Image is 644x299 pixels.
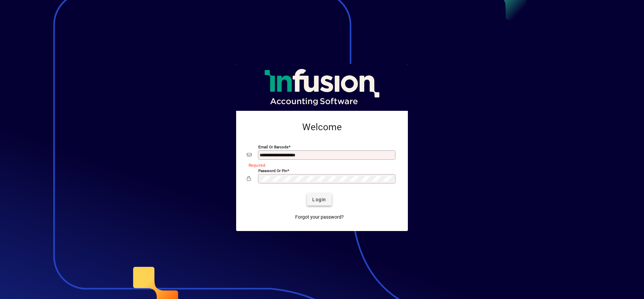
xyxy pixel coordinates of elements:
[258,145,288,149] mat-label: Email or Barcode
[312,196,326,203] span: Login
[307,194,331,206] button: Login
[247,122,397,133] h2: Welcome
[249,161,392,168] mat-error: Required
[295,214,344,221] span: Forgot your password?
[258,168,287,173] mat-label: Password or Pin
[292,211,346,223] a: Forgot your password?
